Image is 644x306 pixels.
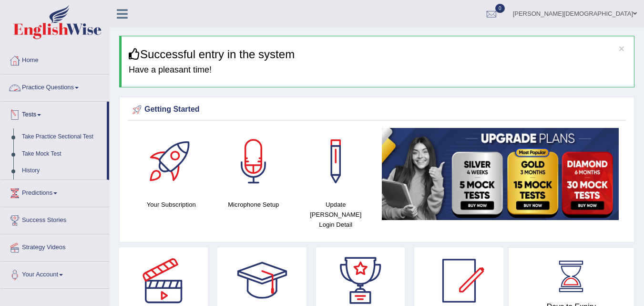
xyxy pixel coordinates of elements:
[619,43,624,53] button: ×
[217,200,290,210] h4: Microphone Setup
[0,180,109,204] a: Predictions
[135,200,208,210] h4: Your Subscription
[0,262,109,285] a: Your Account
[0,47,109,71] a: Home
[495,4,505,13] span: 0
[382,128,619,220] img: small5.jpg
[130,103,624,117] div: Getting Started
[299,200,372,230] h4: Update [PERSON_NAME] Login Detail
[129,48,627,61] h3: Successful entry in the system
[18,162,107,179] a: History
[18,128,107,146] a: Take Practice Sectional Test
[18,146,107,163] a: Take Mock Test
[0,234,109,258] a: Strategy Videos
[0,74,109,98] a: Practice Questions
[0,102,107,126] a: Tests
[0,207,109,231] a: Success Stories
[129,65,627,75] h4: Have a pleasant time!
